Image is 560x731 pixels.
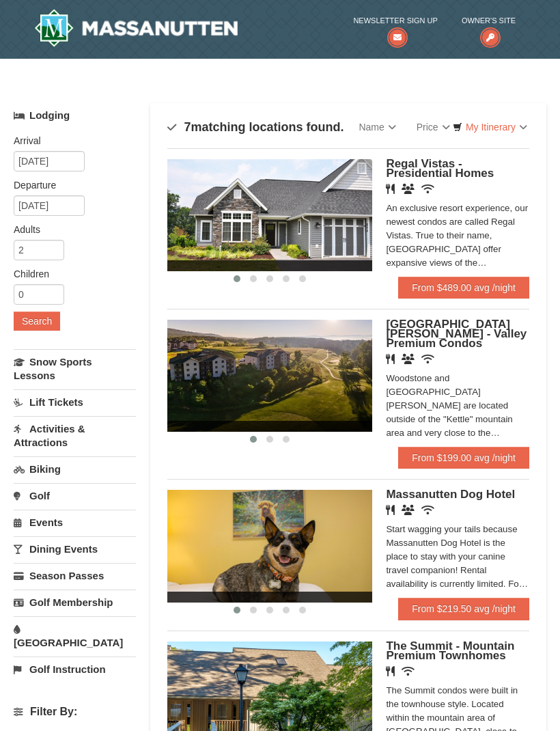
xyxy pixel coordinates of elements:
i: Restaurant [386,354,395,364]
i: Wireless Internet (free) [402,666,415,676]
h4: Filter By: [14,706,136,718]
a: Activities & Attractions [14,416,136,455]
button: Search [14,312,60,331]
i: Restaurant [386,184,395,194]
label: Children [14,267,126,281]
label: Adults [14,223,126,236]
a: From $489.00 avg /night [398,277,529,299]
span: Regal Vistas - Presidential Homes [386,157,494,180]
label: Arrival [14,134,126,148]
span: Newsletter Sign Up [353,14,437,27]
a: [GEOGRAPHIC_DATA] [14,616,136,655]
span: Massanutten Dog Hotel [386,488,515,501]
a: Biking [14,456,136,482]
label: Departure [14,178,126,192]
a: Snow Sports Lessons [14,349,136,388]
a: Golf Membership [14,590,136,615]
i: Restaurant [386,666,395,676]
div: Woodstone and [GEOGRAPHIC_DATA][PERSON_NAME] are located outside of the "Kettle" mountain area an... [386,372,529,440]
a: Lodging [14,103,136,128]
a: My Itinerary [444,117,536,137]
a: Events [14,510,136,535]
span: [GEOGRAPHIC_DATA][PERSON_NAME] - Valley Premium Condos [386,318,527,350]
a: From $219.50 avg /night [398,598,529,620]
i: Wireless Internet (free) [421,184,434,194]
i: Wireless Internet (free) [421,354,434,364]
i: Wireless Internet (free) [421,505,434,515]
a: Dining Events [14,536,136,562]
a: Name [348,113,406,141]
i: Banquet Facilities [402,354,415,364]
a: Price [406,113,460,141]
i: Restaurant [386,505,395,515]
div: An exclusive resort experience, our newest condos are called Regal Vistas. True to their name, [G... [386,202,529,270]
a: Season Passes [14,563,136,588]
a: Newsletter Sign Up [353,14,437,42]
a: Massanutten Resort [34,9,238,47]
img: Massanutten Resort Logo [34,9,238,47]
i: Banquet Facilities [402,505,415,515]
span: The Summit - Mountain Premium Townhomes [386,639,514,662]
a: Golf Instruction [14,657,136,682]
span: Owner's Site [462,14,516,27]
a: Owner's Site [462,14,516,42]
div: Start wagging your tails because Massanutten Dog Hotel is the place to stay with your canine trav... [386,523,529,591]
a: Golf [14,483,136,508]
a: From $199.00 avg /night [398,447,529,469]
i: Banquet Facilities [402,184,415,194]
a: Lift Tickets [14,389,136,415]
